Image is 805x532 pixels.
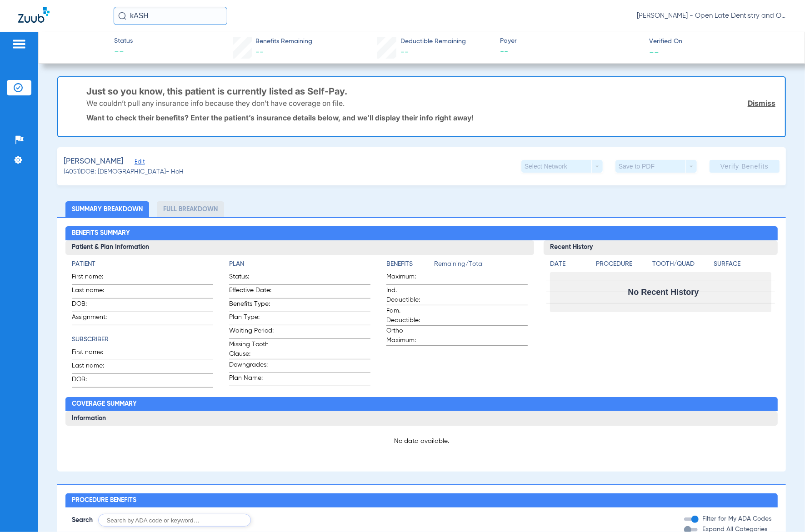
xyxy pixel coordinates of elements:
span: Edit [135,159,143,167]
span: Maximum: [386,272,431,284]
span: DOB: [72,299,116,312]
h2: Benefits Summary [65,226,778,241]
span: [PERSON_NAME] - Open Late Dentistry and Orthodontics [637,11,787,20]
span: Last name: [72,361,116,373]
h4: Patient [72,259,213,269]
span: Remaining/Total [434,259,528,272]
a: Dismiss [748,99,775,108]
h3: Information [65,411,778,426]
h4: Surface [714,259,772,269]
span: Deductible Remaining [400,37,466,46]
h2: Coverage Summary [65,397,778,412]
h3: Patient & Plan Information [65,240,534,255]
h4: Subscriber [72,335,213,344]
img: info-icon [69,86,80,97]
app-breakdown-title: Tooth/Quad [652,259,710,272]
span: -- [649,47,659,57]
img: Zuub Logo [18,7,50,23]
h3: Recent History [544,240,778,255]
span: -- [500,46,641,58]
img: hamburger-icon [12,39,26,50]
h4: Tooth/Quad [652,259,710,269]
span: Fam. Deductible: [386,306,431,325]
span: (4051) DOB: [DEMOGRAPHIC_DATA] - HoH [64,167,184,177]
app-breakdown-title: Surface [714,259,772,272]
span: [PERSON_NAME] [64,156,123,167]
span: Benefits Remaining [255,37,312,46]
input: Search for patients [114,7,227,25]
span: Waiting Period: [229,326,274,338]
h2: Procedure Benefits [65,493,778,508]
app-breakdown-title: Benefits [386,259,434,272]
span: Payer [500,36,641,46]
h4: Plan [229,259,370,269]
p: No data available. [72,437,772,446]
span: First name: [72,348,116,360]
p: Want to check their benefits? Enter the patient’s insurance details below, and we’ll display thei... [86,113,775,122]
h4: Date [550,259,588,269]
span: Plan Name: [229,373,274,386]
span: DOB: [72,375,116,387]
span: Plan Type: [229,313,274,325]
app-breakdown-title: Date [550,259,588,272]
span: Status [114,36,133,46]
h4: Benefits [386,259,434,269]
span: -- [255,48,264,56]
span: Last name: [72,286,116,298]
span: Verified On [649,37,790,46]
span: Search [72,516,93,525]
img: Calendar [616,285,629,299]
app-breakdown-title: Procedure [596,259,650,272]
h3: Just so you know, this patient is currently listed as Self-Pay. [86,87,775,96]
span: Effective Date: [229,286,274,298]
span: Downgrades: [229,360,274,373]
span: Missing Tooth Clause: [229,340,274,359]
span: No Recent History [635,288,705,297]
p: We couldn’t pull any insurance info because they don’t have coverage on file. [86,99,345,108]
span: -- [114,46,133,59]
span: -- [400,48,409,56]
span: Ind. Deductible: [386,286,431,305]
span: Ortho Maximum: [386,326,431,345]
img: Search Icon [118,12,126,20]
span: Status: [229,272,274,284]
input: Search by ADA code or keyword… [98,514,251,527]
h4: Procedure [596,259,650,269]
li: Summary Breakdown [65,201,149,217]
span: First name: [72,272,116,284]
li: Full Breakdown [157,201,224,217]
span: Assignment: [72,313,116,325]
label: Filter for My ADA Codes [700,514,771,524]
span: Benefits Type: [229,299,274,312]
iframe: Chat Widget [760,488,805,532]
